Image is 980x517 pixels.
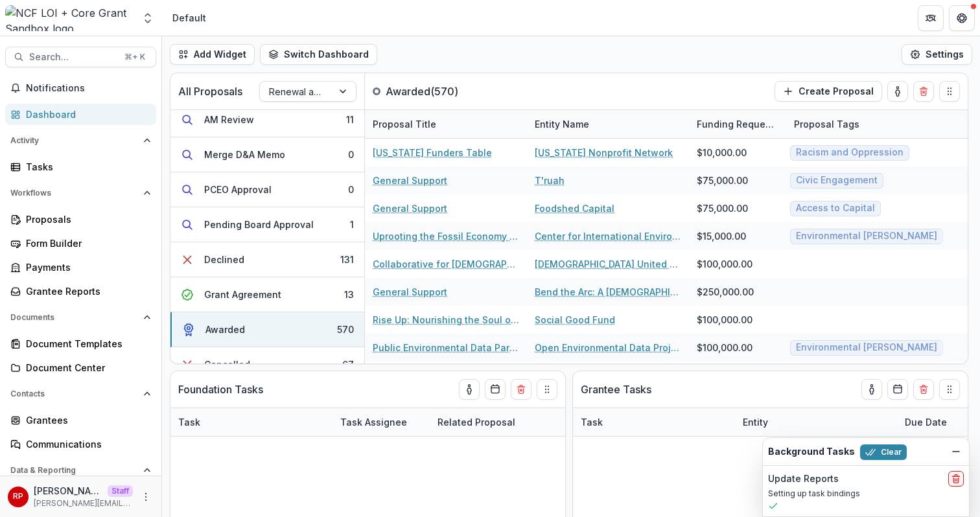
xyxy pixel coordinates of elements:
[10,313,138,322] span: Documents
[205,323,245,336] div: Awarded
[535,257,681,271] a: [DEMOGRAPHIC_DATA] United for Justice Inc.
[170,242,364,277] button: Declined131
[459,379,480,400] button: toggle-assigned-to-me
[5,281,156,302] a: Grantee Reports
[373,341,519,354] a: Public Environmental Data Partners
[170,408,332,436] div: Task
[887,379,908,400] button: Calendar
[697,257,752,271] div: $100,000.00
[697,174,748,187] div: $75,000.00
[348,183,354,196] div: 0
[697,285,754,299] div: $250,000.00
[204,148,285,161] div: Merge D&A Memo
[5,183,156,203] button: Open Workflows
[535,201,614,215] a: Foodshed Capital
[5,357,156,378] a: Document Center
[430,415,523,429] div: Related Proposal
[26,337,146,350] div: Document Templates
[527,117,597,131] div: Entity Name
[5,307,156,328] button: Open Documents
[902,44,972,65] button: Settings
[342,358,354,371] div: 67
[373,174,447,187] a: General Support
[535,174,565,187] a: T'ruah
[697,313,752,327] div: $100,000.00
[430,408,592,436] div: Related Proposal
[178,382,263,397] p: Foundation Tasks
[350,218,354,231] div: 1
[913,379,934,400] button: Delete card
[340,253,354,266] div: 131
[10,389,138,398] span: Contacts
[939,379,960,400] button: Drag
[689,117,786,131] div: Funding Requested
[365,110,527,138] div: Proposal Title
[260,44,377,65] button: Switch Dashboard
[34,484,102,498] p: [PERSON_NAME]
[948,444,964,459] button: Dismiss
[204,288,281,301] div: Grant Agreement
[768,488,964,500] p: Setting up task bindings
[535,313,615,327] a: Social Good Fund
[332,408,430,436] div: Task Assignee
[5,5,134,31] img: NCF LOI + Core Grant Sandbox logo
[138,489,154,505] button: More
[939,81,960,102] button: Drag
[5,156,156,178] a: Tasks
[796,231,937,242] span: Environmental [PERSON_NAME]
[170,277,364,312] button: Grant Agreement13
[139,5,157,31] button: Open entity switcher
[573,408,735,436] div: Task
[5,333,156,354] a: Document Templates
[697,229,746,243] div: $15,000.00
[581,382,651,397] p: Grantee Tasks
[204,183,272,196] div: PCEO Approval
[5,130,156,151] button: Open Activity
[26,260,146,274] div: Payments
[573,415,611,429] div: Task
[348,148,354,161] div: 0
[373,229,519,243] a: Uprooting the Fossil Economy narrative project
[373,313,519,327] a: Rise Up: Nourishing the Soul of [DEMOGRAPHIC_DATA] Justice
[373,285,447,299] a: General Support
[204,113,254,126] div: AM Review
[949,5,975,31] button: Get Help
[170,312,364,347] button: Awarded570
[10,189,138,198] span: Workflows
[697,341,752,354] div: $100,000.00
[204,253,244,266] div: Declined
[735,408,897,436] div: Entity
[796,175,878,186] span: Civic Engagement
[373,257,519,271] a: Collaborative for [DEMOGRAPHIC_DATA] Organizing
[897,415,955,429] div: Due Date
[13,492,23,501] div: Ruthwick Pathireddy
[373,201,447,215] a: General Support
[689,110,786,138] div: Funding Requested
[26,83,151,94] span: Notifications
[527,110,689,138] div: Entity Name
[535,341,681,354] a: Open Environmental Data Project
[735,415,776,429] div: Entity
[5,384,156,404] button: Open Contacts
[535,146,673,159] a: [US_STATE] Nonprofit Network
[26,284,146,298] div: Grantee Reports
[29,52,117,63] span: Search...
[346,113,354,126] div: 11
[178,84,242,99] p: All Proposals
[537,379,557,400] button: Drag
[887,81,908,102] button: toggle-assigned-to-me
[535,229,681,243] a: Center for International Environmental Law
[5,104,156,125] a: Dashboard
[365,117,444,131] div: Proposal Title
[511,379,531,400] button: Delete card
[386,84,483,99] p: Awarded ( 570 )
[5,257,156,278] a: Payments
[5,409,156,431] a: Grantees
[26,236,146,250] div: Form Builder
[344,288,354,301] div: 13
[122,50,148,64] div: ⌘ + K
[108,485,133,497] p: Staff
